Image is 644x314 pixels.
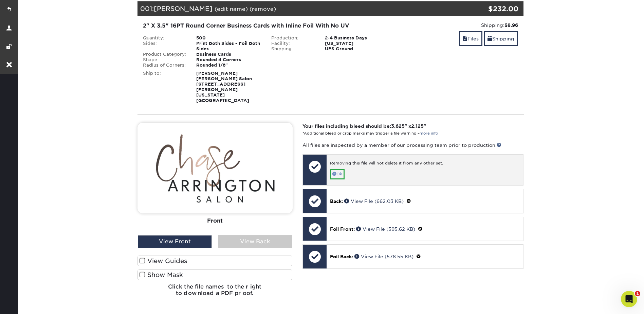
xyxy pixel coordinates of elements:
[138,57,191,63] div: Shape:
[191,41,266,52] div: Print Both Sides - Foil Both Sides
[330,254,353,259] span: Foil Back:
[302,142,523,149] p: All files are inspected by a member of our processing team prior to production.
[504,22,518,28] strong: $8.96
[154,5,213,12] span: [PERSON_NAME]
[320,46,395,52] div: UPS Ground
[320,41,395,46] div: [US_STATE]
[143,22,390,30] div: 2" X 3.5" 16PT Round Corner Business Cards with Inline Foil With No UV
[320,35,395,41] div: 2-4 Business Days
[266,46,320,52] div: Shipping:
[411,123,424,129] span: 2.125
[400,22,518,29] div: Shipping:
[138,235,212,248] div: View Front
[196,71,252,103] strong: [PERSON_NAME] [PERSON_NAME] Salon [STREET_ADDRESS][PERSON_NAME] [US_STATE][GEOGRAPHIC_DATA]
[635,291,640,296] span: 1
[191,63,266,68] div: Rounded 1/8"
[138,52,191,57] div: Product Category:
[356,226,415,232] a: View File (595.62 KB)
[621,291,637,307] iframe: Intercom live chat
[391,123,405,129] span: 3.625
[138,41,191,52] div: Sides:
[191,57,266,63] div: Rounded 4 Corners
[459,31,482,46] a: Files
[484,31,518,46] a: Shipping
[302,131,438,136] small: *Additional bleed or crop marks may trigger a file warning –
[354,254,413,259] a: View File (578.55 KB)
[215,6,248,12] a: (edit name)
[330,160,520,169] div: Removing this file will not delete it from any other set.
[191,52,266,57] div: Business Cards
[344,198,404,204] a: View File (662.03 KB)
[463,36,467,41] span: files
[137,213,293,228] div: Front
[420,131,438,136] a: more info
[266,35,320,41] div: Production:
[191,35,266,41] div: 500
[330,198,343,204] span: Back:
[487,36,492,41] span: shipping
[2,293,58,312] iframe: Google Customer Reviews
[330,169,345,179] a: Ok
[137,269,293,280] label: Show Mask
[218,235,292,248] div: View Back
[266,41,320,46] div: Facility:
[138,71,191,103] div: Ship to:
[330,226,355,232] span: Foil Front:
[250,6,276,12] a: (remove)
[459,4,519,14] div: $232.00
[137,256,293,266] label: View Guides
[138,63,191,68] div: Radius of Corners:
[302,123,426,129] strong: Your files including bleed should be: " x "
[137,283,293,302] h6: Click the file names to the right to download a PDF proof.
[137,1,459,16] div: 001:
[138,35,191,41] div: Quantity:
